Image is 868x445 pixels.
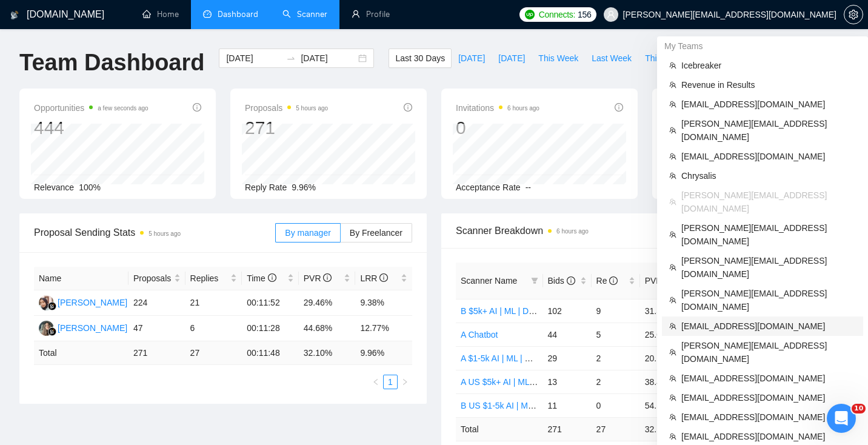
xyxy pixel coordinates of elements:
span: PVR [645,276,673,286]
span: Relevance [34,182,74,192]
span: Scanner Breakdown [456,223,834,238]
span: Reply Rate [245,182,287,192]
td: 11 [543,393,592,417]
button: This Month [638,49,693,68]
span: 100% [79,182,101,192]
button: [DATE] [452,49,492,68]
td: 32.10 % [640,417,689,441]
span: info-circle [268,273,276,282]
span: Connects: [539,8,575,21]
span: filter [531,277,538,284]
td: 44.68% [299,316,356,341]
input: Start date [226,52,281,65]
td: 9.38% [355,290,412,316]
span: Proposal Sending Stats [34,225,275,240]
td: 20.69% [640,346,689,370]
td: 29.46% [299,290,356,316]
span: Scanner Name [461,276,517,286]
span: Last 30 Days [395,52,445,65]
td: 271 [543,417,592,441]
button: setting [844,5,863,24]
span: [EMAIL_ADDRESS][DOMAIN_NAME] [681,391,856,404]
a: LK[PERSON_NAME] [39,323,127,332]
span: [EMAIL_ADDRESS][DOMAIN_NAME] [681,410,856,424]
span: [PERSON_NAME][EMAIL_ADDRESS][DOMAIN_NAME] [681,117,856,144]
time: 6 hours ago [556,228,589,235]
span: Re [596,276,618,286]
td: 00:11:52 [242,290,299,316]
button: This Week [532,49,585,68]
span: LRR [360,273,388,283]
td: Total [34,341,129,365]
td: 27 [185,341,242,365]
td: 32.10 % [299,341,356,365]
span: info-circle [567,276,575,285]
span: [PERSON_NAME][EMAIL_ADDRESS][DOMAIN_NAME] [681,254,856,281]
span: right [401,378,409,386]
td: 2 [592,370,640,393]
img: LK [39,321,54,336]
a: homeHome [142,9,179,19]
td: 00:11:28 [242,316,299,341]
span: Revenue in Results [681,78,856,92]
span: By manager [285,228,330,238]
td: 224 [129,290,185,316]
span: team [669,296,676,304]
span: Replies [190,272,229,285]
a: A US $5k+ AI | ML | Data Science [461,377,587,387]
h1: Team Dashboard [19,49,204,77]
span: 156 [578,8,591,21]
a: setting [844,10,863,19]
span: team [669,198,676,206]
span: [DATE] [458,52,485,65]
a: searchScanner [282,9,327,19]
span: swap-right [286,53,296,63]
button: [DATE] [492,49,532,68]
span: [EMAIL_ADDRESS][DOMAIN_NAME] [681,372,856,385]
span: info-circle [404,103,412,112]
span: [PERSON_NAME][EMAIL_ADDRESS][DOMAIN_NAME] [681,339,856,366]
div: 271 [245,116,328,139]
span: team [669,62,676,69]
button: right [398,375,412,389]
span: 10 [852,404,866,413]
span: Opportunities [34,101,149,115]
a: A $1-5k AI | ML | Data Science [461,353,575,363]
td: 54.55% [640,393,689,417]
td: 29 [543,346,592,370]
span: Time [247,273,276,283]
span: Bids [548,276,575,286]
span: team [669,349,676,356]
td: 6 [185,316,242,341]
div: 444 [34,116,149,139]
a: userProfile [352,9,390,19]
span: [EMAIL_ADDRESS][DOMAIN_NAME] [681,150,856,163]
td: 9 [592,299,640,323]
span: info-circle [323,273,332,282]
span: left [372,378,379,386]
span: setting [844,10,863,19]
span: team [669,127,676,134]
span: -- [526,182,531,192]
span: 9.96% [292,182,316,192]
td: 0 [592,393,640,417]
span: [EMAIL_ADDRESS][DOMAIN_NAME] [681,430,856,443]
span: user [607,10,615,19]
td: 21 [185,290,242,316]
span: team [669,433,676,440]
img: logo [10,5,19,25]
td: 2 [592,346,640,370]
span: [PERSON_NAME][EMAIL_ADDRESS][DOMAIN_NAME] [681,287,856,313]
span: team [669,101,676,108]
th: Proposals [129,267,185,290]
iframe: Intercom live chat [827,404,856,433]
img: gigradar-bm.png [48,327,56,336]
span: team [669,153,676,160]
span: This Month [645,52,687,65]
td: 38.46% [640,370,689,393]
td: 31.37% [640,299,689,323]
span: Last Week [592,52,632,65]
span: team [669,413,676,421]
td: Total [456,417,543,441]
li: 1 [383,375,398,389]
